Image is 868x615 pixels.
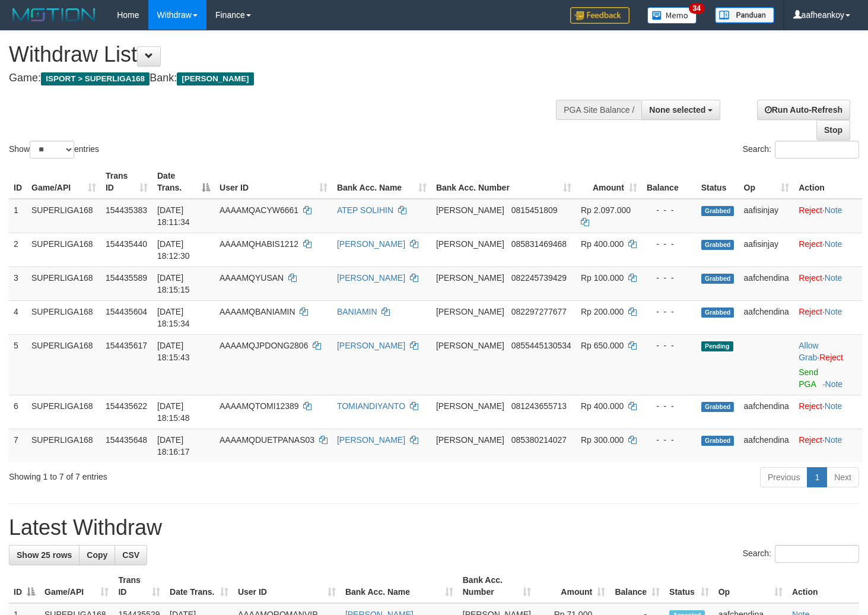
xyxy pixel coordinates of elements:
a: Note [825,435,842,445]
span: · [799,341,819,362]
a: Reject [799,205,822,215]
span: Grabbed [701,206,735,216]
th: ID [9,165,27,199]
td: 1 [9,199,27,233]
span: 154435617 [106,341,147,350]
input: Search: [775,545,859,563]
span: AAAAMQDUETPANAS03 [220,435,314,445]
a: Send PGA [799,367,818,389]
td: SUPERLIGA168 [27,267,101,300]
span: [DATE] 18:15:48 [157,401,190,423]
span: Show 25 rows [17,550,72,560]
td: aafchendina [739,300,794,334]
label: Search: [743,545,859,563]
div: - - - [647,204,692,216]
span: 154435648 [106,435,147,445]
a: Stop [816,120,850,140]
th: Bank Acc. Name: activate to sort column ascending [341,569,458,603]
td: · [794,334,862,395]
span: Rp 400.000 [581,401,624,411]
span: [PERSON_NAME] [436,273,504,283]
img: Button%20Memo.svg [647,7,697,24]
h1: Latest Withdraw [9,516,859,540]
td: aafchendina [739,395,794,429]
th: Game/API: activate to sort column ascending [27,165,101,199]
span: Pending [701,341,733,351]
th: Action [794,165,862,199]
a: [PERSON_NAME] [337,435,405,445]
th: Date Trans.: activate to sort column ascending [165,569,233,603]
th: Balance: activate to sort column ascending [610,569,664,603]
span: ISPORT > SUPERLIGA168 [41,72,150,85]
span: Copy 085380214027 to clipboard [511,435,567,445]
a: [PERSON_NAME] [337,239,405,249]
td: SUPERLIGA168 [27,300,101,334]
a: Reject [799,435,822,445]
span: 154435440 [106,239,147,249]
th: Amount: activate to sort column ascending [576,165,642,199]
span: 154435622 [106,401,147,411]
span: Grabbed [701,402,735,412]
td: 4 [9,300,27,334]
a: [PERSON_NAME] [337,341,405,350]
a: Note [825,307,842,316]
th: Status: activate to sort column ascending [664,569,714,603]
span: Copy 082297277677 to clipboard [511,307,567,316]
span: [PERSON_NAME] [436,435,504,445]
span: 154435589 [106,273,147,283]
td: SUPERLIGA168 [27,233,101,267]
th: User ID: activate to sort column ascending [215,165,332,199]
span: Grabbed [701,274,735,284]
span: [DATE] 18:15:34 [157,307,190,328]
td: · [794,300,862,334]
span: Grabbed [701,240,735,250]
a: BANIAMIN [337,307,377,316]
td: · [794,199,862,233]
h4: Game: Bank: [9,72,567,84]
img: MOTION_logo.png [9,6,99,24]
span: Copy 085831469468 to clipboard [511,239,567,249]
button: None selected [641,100,720,120]
div: - - - [647,434,692,446]
th: Bank Acc. Number: activate to sort column ascending [458,569,536,603]
a: Reject [799,401,822,411]
td: · [794,267,862,300]
th: Amount: activate to sort column ascending [536,569,610,603]
span: [DATE] 18:12:30 [157,239,190,261]
div: PGA Site Balance / [556,100,641,120]
th: ID: activate to sort column descending [9,569,40,603]
a: Previous [760,467,807,487]
td: 5 [9,334,27,395]
span: [DATE] 18:15:43 [157,341,190,362]
img: Feedback.jpg [570,7,629,24]
span: [PERSON_NAME] [436,341,504,350]
th: Bank Acc. Number: activate to sort column ascending [431,165,576,199]
td: · [794,429,862,462]
span: [PERSON_NAME] [436,205,504,215]
label: Show entries [9,141,99,158]
th: Game/API: activate to sort column ascending [40,569,113,603]
a: 1 [807,467,827,487]
span: AAAAMQYUSAN [220,273,284,283]
th: Status [697,165,739,199]
span: AAAAMQACYW6661 [220,205,298,215]
span: Grabbed [701,307,735,318]
span: Rp 650.000 [581,341,624,350]
a: Run Auto-Refresh [757,100,850,120]
a: ATEP SOLIHIN [337,205,393,215]
a: Note [825,239,842,249]
a: Copy [79,545,115,565]
span: Rp 100.000 [581,273,624,283]
td: SUPERLIGA168 [27,429,101,462]
select: Showentries [30,141,74,158]
span: Rp 300.000 [581,435,624,445]
a: Note [825,205,842,215]
span: CSV [122,550,139,560]
td: 7 [9,429,27,462]
span: 154435604 [106,307,147,316]
td: 2 [9,233,27,267]
td: · [794,233,862,267]
th: Action [787,569,859,603]
td: SUPERLIGA168 [27,199,101,233]
div: - - - [647,238,692,250]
